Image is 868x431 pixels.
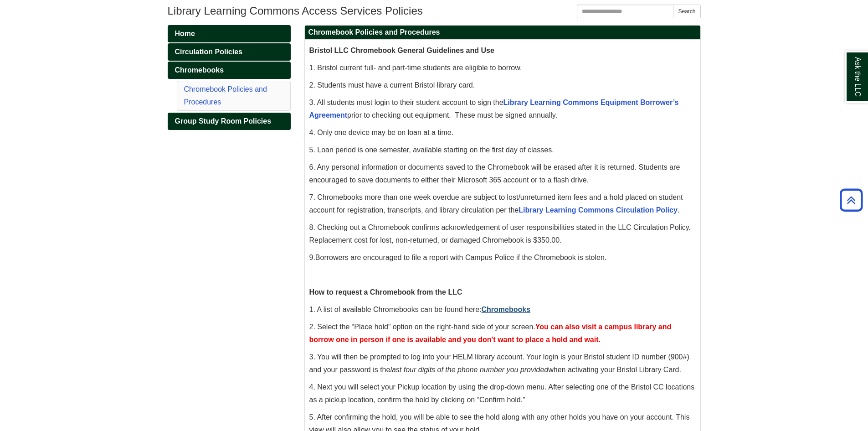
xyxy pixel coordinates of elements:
span: Bristol LLC Chromebook General Guidelines and Use [309,47,494,54]
strong: How to request a Chromebook from the LLC [309,288,462,296]
span: 1. Bristol current full- and part-time students are eligible to borrow. [309,64,522,72]
span: Chromebooks [175,66,224,74]
div: Guide Pages [168,25,291,130]
a: Chromebooks [482,306,531,313]
span: 3. You will then be prompted to log into your HELM library account. Your login is your Bristol st... [309,353,689,374]
a: Back to Top [837,194,866,206]
span: Circulation Policies [175,48,242,56]
p: . [309,251,696,264]
span: Borrowers are encouraged to file a report with Campus Police if the Chromebook is stolen. [315,254,606,261]
a: Chromebooks [168,62,291,79]
span: 2. Select the “Place hold” option on the right-hand side of your screen. [309,323,672,343]
a: Chromebook Policies and Procedures [184,85,267,106]
h2: Chromebook Policies and Procedures [305,26,700,40]
span: 6. Any personal information or documents saved to the Chromebook will be erased after it is retur... [309,163,680,184]
span: 4. Only one device may be on loan at a time. [309,129,454,136]
span: Home [175,30,195,37]
span: 1. A list of available Chromebooks can be found here: [309,306,531,313]
span: 3. All students must login to their student account to sign the prior to checking out equipment. ... [309,99,679,119]
span: 2. Students must have a current Bristol library card. [309,81,475,89]
button: Search [673,5,700,18]
span: 9 [309,254,313,261]
a: Library Learning Commons Circulation Policy [519,206,678,214]
span: 4. Next you will select your Pickup location by using the drop-down menu. After selecting one of ... [309,383,695,404]
span: Group Study Room Policies [175,117,272,125]
span: 8. Checking out a Chromebook confirms acknowledgement of user responsibilities stated in the LLC ... [309,223,691,244]
a: Home [168,25,291,42]
h1: Library Learning Commons Access Services Policies [168,5,701,17]
span: 7. Chromebooks more than one week overdue are subject to lost/unreturned item fees and a hold pla... [309,193,683,214]
em: last four digits of the phone number you provided [390,366,548,374]
span: 5. Loan period is one semester, available starting on the first day of classes. [309,146,554,154]
a: Group Study Room Policies [168,113,291,130]
a: Circulation Policies [168,43,291,61]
